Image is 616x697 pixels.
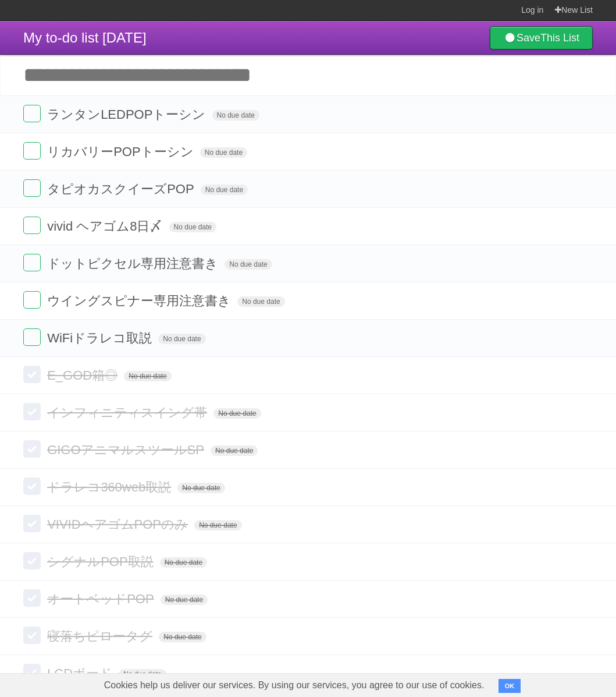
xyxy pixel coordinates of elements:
[177,483,225,493] span: No due date
[161,595,208,605] span: No due date
[23,552,41,569] label: Done
[47,405,210,420] span: インフィニティスイング帯
[47,219,165,233] span: vivid ヘアゴム8日〆
[124,371,171,381] span: No due date
[23,515,41,532] label: Done
[47,629,155,643] span: 寝落ちピロータグ
[23,366,41,383] label: Done
[158,334,205,344] span: No due date
[160,557,207,568] span: No due date
[47,480,174,494] span: ドラレコ360web取説
[23,217,41,234] label: Done
[47,293,234,308] span: ウイングスピナー専用注意書き
[23,328,41,346] label: Done
[540,32,579,44] b: This List
[23,477,41,495] label: Done
[47,107,208,122] span: ランタンLEDPOPトーシン
[23,254,41,271] label: Done
[23,589,41,607] label: Done
[201,185,248,195] span: No due date
[200,147,247,158] span: No due date
[23,664,41,681] label: Done
[169,222,216,232] span: No due date
[225,259,272,270] span: No due date
[23,179,41,197] label: Done
[47,144,196,159] span: リカバリーPOPトーシン
[490,26,593,49] a: SaveThis List
[23,440,41,458] label: Done
[211,445,258,456] span: No due date
[499,679,521,693] button: OK
[23,30,147,45] span: My to-do list [DATE]
[23,291,41,309] label: Done
[47,517,191,532] span: VIVIDヘアゴムPOPのみ
[47,443,207,457] span: GIGOアニマルスツールSP
[23,627,41,644] label: Done
[212,110,259,121] span: No due date
[23,142,41,160] label: Done
[23,105,41,122] label: Done
[92,674,496,697] span: Cookies help us deliver our services. By using our services, you agree to our use of cookies.
[159,632,206,642] span: No due date
[194,520,241,530] span: No due date
[47,666,115,681] span: LCDボード
[213,408,261,419] span: No due date
[47,368,120,383] span: E_GOD箱◎
[47,182,197,196] span: タピオカスクイーズPOP
[47,256,221,271] span: ドットピクセル専用注意書き
[47,554,156,569] span: シグナルPOP取説
[47,331,155,345] span: WiFiドラレコ取説
[119,669,166,680] span: No due date
[47,592,156,606] span: オートベッドPOP
[237,296,284,307] span: No due date
[23,403,41,420] label: Done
